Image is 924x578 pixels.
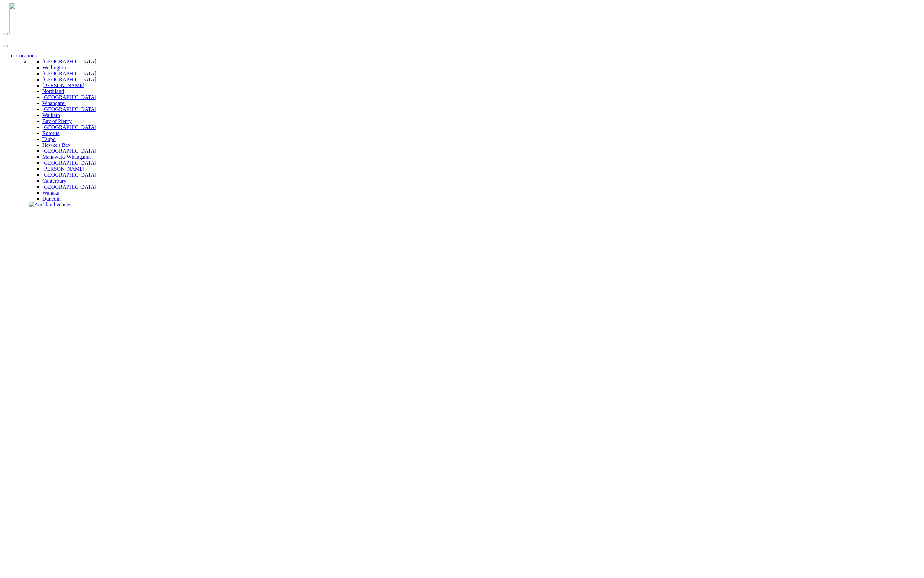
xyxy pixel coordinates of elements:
[42,166,84,172] a: [PERSON_NAME]
[29,202,71,208] img: Auckland venues
[42,83,84,88] a: [PERSON_NAME]
[42,100,66,106] a: Whangarei
[42,148,96,154] a: [GEOGRAPHIC_DATA]
[42,178,66,184] a: Canterbury
[42,196,61,202] a: Dunedin
[42,190,59,196] a: Wanaka
[42,118,72,124] a: Bay of Plenty
[42,136,56,142] a: Taupo
[42,112,60,118] a: Waikato
[42,160,96,166] a: [GEOGRAPHIC_DATA]
[42,94,96,100] a: [GEOGRAPHIC_DATA]
[42,88,64,94] a: Northland
[42,130,60,136] a: Rotorua
[42,106,96,112] a: [GEOGRAPHIC_DATA]
[9,3,103,34] img: nzv-logo.png
[42,142,70,148] a: Hawke's Bay
[16,53,37,58] a: Locations
[42,172,96,178] a: [GEOGRAPHIC_DATA]
[42,59,96,64] a: [GEOGRAPHIC_DATA]
[42,154,91,160] a: Manawatū-Whanganui
[42,71,96,76] a: [GEOGRAPHIC_DATA]
[42,184,96,190] a: [GEOGRAPHIC_DATA]
[42,77,96,82] a: [GEOGRAPHIC_DATA]
[42,124,96,130] a: [GEOGRAPHIC_DATA]
[42,65,66,70] a: Wellington
[3,35,84,40] img: new-zealand-venues-text.png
